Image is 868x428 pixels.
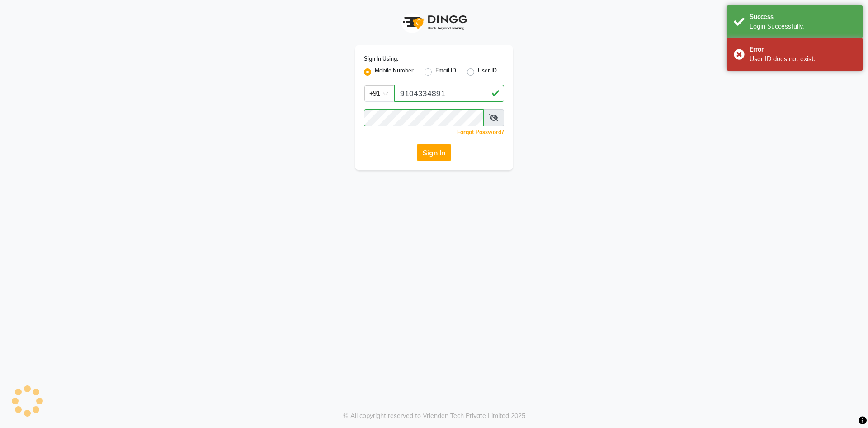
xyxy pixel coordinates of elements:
div: Login Successfully. [750,22,856,31]
div: Success [750,12,856,22]
label: Mobile Number [375,67,414,77]
div: Error [750,45,856,54]
label: Sign In Using: [364,55,398,63]
div: User ID does not exist. [750,54,856,64]
input: Username [364,109,484,126]
label: User ID [478,67,497,77]
a: Forgot Password? [457,129,504,135]
label: Email ID [435,67,456,77]
input: Username [394,85,504,102]
img: logo1.svg [398,9,470,36]
button: Sign In [417,144,451,161]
